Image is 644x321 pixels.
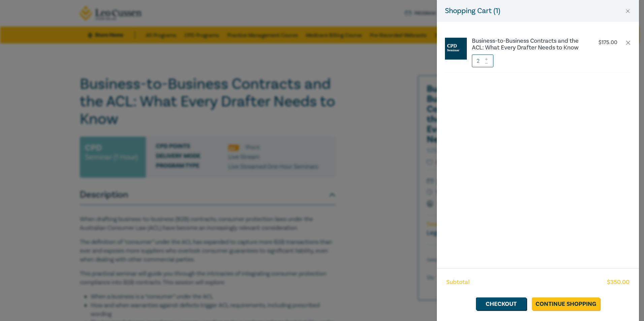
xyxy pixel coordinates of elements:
input: 1 [472,55,493,67]
a: Continue Shopping [532,297,600,310]
p: $ 175.00 [599,39,617,46]
span: Subtotal [446,278,470,287]
h5: Shopping Cart ( 1 ) [445,5,500,16]
span: $ 350.00 [607,278,630,287]
a: Business-to-Business Contracts and the ACL: What Every Drafter Needs to Know [472,38,584,51]
a: Checkout [476,297,526,310]
button: Close [625,8,631,14]
img: CPD%20Seminar.jpg [445,38,467,60]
